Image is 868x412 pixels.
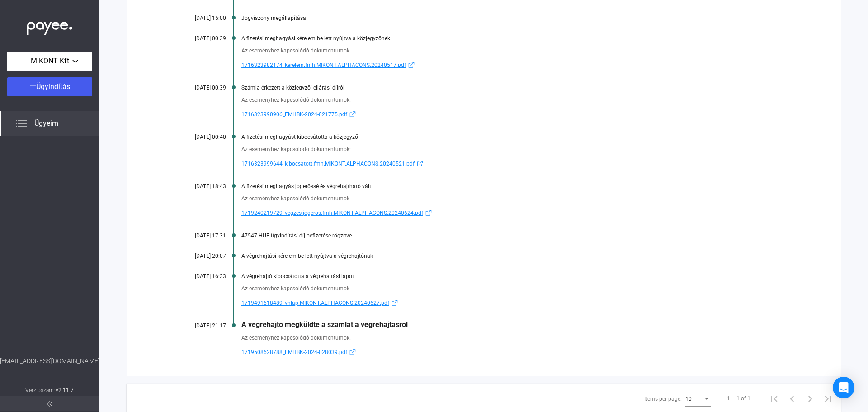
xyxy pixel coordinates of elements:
a: 1719491618489_vhlap.MIKONT.ALPHACONS.20240627.pdfexternal-link-blue [241,298,796,308]
div: Az eseményhez kapcsolódó dokumentumok: [241,46,796,55]
div: [DATE] 15:00 [172,15,226,21]
span: 1716323990906_FMHBK-2024-021775.pdf [241,109,347,120]
div: Az eseményhez kapcsolódó dokumentumok: [241,333,796,342]
mat-select: Items per page: [685,393,711,404]
div: Open Intercom Messenger [833,377,854,398]
img: white-payee-white-dot.svg [27,17,72,35]
div: Számla érkezett a közjegyzői eljárási díjról [241,85,796,91]
div: A végrehajtási kérelem be lett nyújtva a végrehajtónak [241,253,796,259]
button: Next page [801,389,819,407]
button: Ügyindítás [7,77,92,96]
span: 10 [685,396,692,402]
span: 1716323999644_kibocsatott.fmh.MIKONT.ALPHACONS.20240521.pdf [241,158,415,169]
span: Ügyindítás [36,82,70,91]
a: 1719508628788_FMHBK-2024-028039.pdfexternal-link-blue [241,347,796,358]
span: 1716323982174_kerelem.fmh.MIKONT.ALPHACONS.20240517.pdf [241,60,406,71]
strong: v2.11.7 [56,387,74,393]
div: 47547 HUF ügyindítási díj befizetése rögzítve [241,232,796,239]
a: 1716323982174_kerelem.fmh.MIKONT.ALPHACONS.20240517.pdfexternal-link-blue [241,60,796,71]
img: list.svg [16,118,27,129]
div: Items per page: [644,393,682,404]
span: MIKONT Kft [31,56,69,66]
div: 1 – 1 of 1 [727,393,750,404]
a: 1716323990906_FMHBK-2024-021775.pdfexternal-link-blue [241,109,796,120]
img: arrow-double-left-grey.svg [47,401,52,407]
div: A fizetési meghagyási kérelem be lett nyújtva a közjegyzőnek [241,35,796,42]
div: [DATE] 00:40 [172,134,226,140]
span: 1719508628788_FMHBK-2024-028039.pdf [241,347,347,358]
a: 1716323999644_kibocsatott.fmh.MIKONT.ALPHACONS.20240521.pdfexternal-link-blue [241,158,796,169]
img: external-link-blue [347,111,358,118]
img: external-link-blue [347,349,358,355]
div: Az eseményhez kapcsolódó dokumentumok: [241,95,796,104]
div: Az eseményhez kapcsolódó dokumentumok: [241,145,796,154]
img: external-link-blue [415,160,425,167]
div: [DATE] 00:39 [172,85,226,91]
div: [DATE] 18:43 [172,183,226,189]
button: MIKONT Kft [7,52,92,71]
button: Previous page [783,389,801,407]
a: 1719240219729_vegzes.jogeros.fmh.MIKONT.ALPHACONS.20240624.pdfexternal-link-blue [241,208,796,218]
div: A fizetési meghagyást kibocsátotta a közjegyző [241,134,796,140]
span: 1719491618489_vhlap.MIKONT.ALPHACONS.20240627.pdf [241,298,389,308]
div: A végrehajtó megküldte a számlát a végrehajtásról [241,320,796,329]
div: [DATE] 16:33 [172,273,226,279]
img: external-link-blue [423,209,434,216]
button: Last page [819,389,837,407]
div: Az eseményhez kapcsolódó dokumentumok: [241,284,796,293]
img: external-link-blue [406,62,417,68]
div: A végrehajtó kibocsátotta a végrehajtási lapot [241,273,796,279]
div: [DATE] 17:31 [172,232,226,239]
div: A fizetési meghagyás jogerőssé és végrehajtható vált [241,183,796,189]
img: plus-white.svg [30,83,36,89]
div: Az eseményhez kapcsolódó dokumentumok: [241,194,796,203]
div: [DATE] 00:39 [172,35,226,42]
button: First page [765,389,783,407]
span: 1719240219729_vegzes.jogeros.fmh.MIKONT.ALPHACONS.20240624.pdf [241,208,423,218]
div: Jogviszony megállapítása [241,15,796,21]
div: [DATE] 20:07 [172,253,226,259]
img: external-link-blue [389,299,400,306]
div: [DATE] 21:17 [172,322,226,329]
span: Ügyeim [34,118,58,129]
